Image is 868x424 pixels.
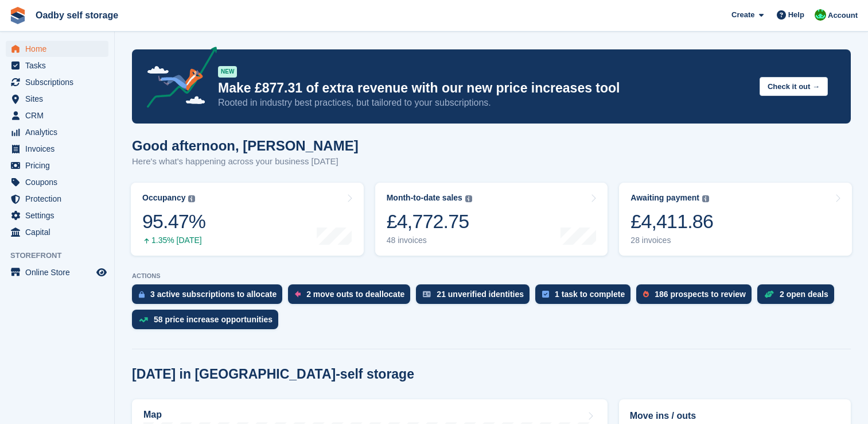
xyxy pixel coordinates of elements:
[218,66,237,78] div: NEW
[555,290,625,299] div: 1 task to complete
[6,91,108,107] a: menu
[6,107,108,124] a: menu
[25,91,94,107] span: Sites
[132,310,284,335] a: 58 price increase opportunities
[542,291,549,298] img: task-75834270c22a3079a89374b754ae025e5fb1db73e45f91037f5363f120a921f8.svg
[780,290,828,299] div: 2 open deals
[132,138,359,153] h1: Good afternoon, [PERSON_NAME]
[535,284,636,310] a: 1 task to complete
[630,210,713,233] div: £4,411.86
[139,317,148,322] img: price_increase_opportunities-93ffe204e8149a01c8c9dc8f82e8f89637d9d84a8eef4429ea346261dce0b2c0.svg
[437,290,524,299] div: 21 unverified identities
[636,284,757,310] a: 186 prospects to review
[95,265,108,279] a: Preview store
[142,210,205,233] div: 95.47%
[25,264,94,280] span: Online Store
[387,236,472,245] div: 48 invoices
[757,284,840,310] a: 2 open deals
[10,250,114,261] span: Storefront
[132,155,359,168] p: Here's what's happening across your business [DATE]
[218,97,750,109] p: Rooted in industry best practices, but tailored to your subscriptions.
[387,210,472,233] div: £4,772.75
[132,284,288,310] a: 3 active subscriptions to allocate
[375,183,608,256] a: Month-to-date sales £4,772.75 48 invoices
[6,124,108,140] a: menu
[760,77,828,96] button: Check it out →
[295,291,301,298] img: move_outs_to_deallocate_icon-f764333ba52eb49d3ac5e1228854f67142a1ed5810a6f6cc68b1a99e826820c5.svg
[655,290,746,299] div: 186 prospects to review
[6,264,108,280] a: menu
[25,57,94,74] span: Tasks
[150,290,277,299] div: 3 active subscriptions to allocate
[188,195,195,202] img: icon-info-grey-7440780725fd019a000dd9b08b2336e03edf1995a4989e88bcd33f0948082b44.svg
[630,236,713,245] div: 28 invoices
[25,141,94,157] span: Invoices
[828,10,858,21] span: Account
[25,41,94,57] span: Home
[25,174,94,190] span: Coupons
[6,224,108,240] a: menu
[25,157,94,174] span: Pricing
[416,284,535,310] a: 21 unverified identities
[731,9,754,21] span: Create
[6,74,108,90] a: menu
[6,207,108,223] a: menu
[6,174,108,190] a: menu
[143,410,162,420] h2: Map
[9,7,26,24] img: stora-icon-8386f47178a22dfd0bd8f6a31ec36ba5ce8667c1dd55bd0f319d3a0aa187defe.svg
[132,367,414,382] h2: [DATE] in [GEOGRAPHIC_DATA]-self storage
[630,193,699,203] div: Awaiting payment
[465,195,472,202] img: icon-info-grey-7440780725fd019a000dd9b08b2336e03edf1995a4989e88bcd33f0948082b44.svg
[218,80,750,97] p: Make £877.31 of extra revenue with our new price increases tool
[702,195,709,202] img: icon-info-grey-7440780725fd019a000dd9b08b2336e03edf1995a4989e88bcd33f0948082b44.svg
[25,107,94,124] span: CRM
[25,74,94,90] span: Subscriptions
[31,6,123,25] a: Oadby self storage
[288,284,416,310] a: 2 move outs to deallocate
[764,290,774,298] img: deal-1b604bf984904fb50ccaf53a9ad4b4a5d6e5aea283cecdc64d6e3604feb123c2.svg
[815,9,826,21] img: Stephanie
[630,409,840,423] h2: Move ins / outs
[6,57,108,74] a: menu
[25,224,94,240] span: Capital
[6,41,108,57] a: menu
[131,183,364,256] a: Occupancy 95.47% 1.35% [DATE]
[132,272,851,280] p: ACTIONS
[6,157,108,174] a: menu
[25,207,94,223] span: Settings
[25,124,94,140] span: Analytics
[387,193,462,203] div: Month-to-date sales
[142,193,185,203] div: Occupancy
[423,291,431,298] img: verify_identity-adf6edd0f0f0b5bbfe63781bf79b02c33cf7c696d77639b501bdc392416b5a36.svg
[6,191,108,207] a: menu
[643,291,649,298] img: prospect-51fa495bee0391a8d652442698ab0144808aea92771e9ea1ae160a38d050c398.svg
[137,47,217,112] img: price-adjustments-announcement-icon-8257ccfd72463d97f412b2fc003d46551f7dbcb40ab6d574587a9cd5c0d94...
[306,290,404,299] div: 2 move outs to deallocate
[6,141,108,157] a: menu
[619,183,852,256] a: Awaiting payment £4,411.86 28 invoices
[142,236,205,245] div: 1.35% [DATE]
[788,9,804,21] span: Help
[139,291,145,298] img: active_subscription_to_allocate_icon-d502201f5373d7db506a760aba3b589e785aa758c864c3986d89f69b8ff3...
[154,315,273,324] div: 58 price increase opportunities
[25,191,94,207] span: Protection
